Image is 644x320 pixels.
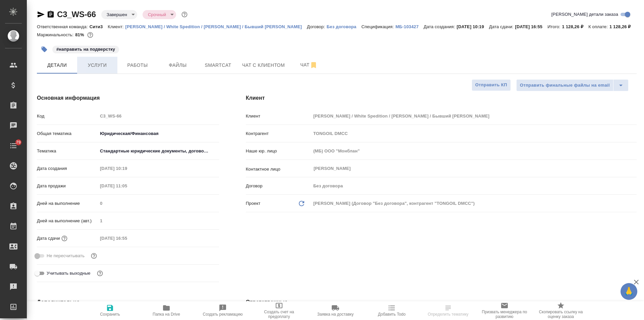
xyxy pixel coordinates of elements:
button: Завершен [105,12,129,17]
button: Добавить тэг [37,42,52,57]
p: Дата сдачи: [489,24,515,29]
h4: Клиент [246,94,637,102]
button: Папка на Drive [138,301,195,320]
span: Добавить Todo [378,312,406,317]
span: Создать счет на предоплату [255,310,303,319]
h4: Ответственные [246,298,637,306]
h4: Основная информация [37,94,219,102]
p: Дата продажи [37,183,98,189]
button: Создать счет на предоплату [251,301,307,320]
p: Проект [246,200,261,207]
p: [PERSON_NAME] / White Spedition / [PERSON_NAME] / Бывший [PERSON_NAME] [125,24,307,29]
span: 79 [12,139,25,146]
p: К оплате: [588,24,609,29]
a: 79 [2,137,25,154]
button: Если добавить услуги и заполнить их объемом, то дата рассчитается автоматически [60,234,69,243]
p: Дней на выполнение [37,200,98,207]
p: Договор [246,183,311,189]
p: #направить на подверстку [56,46,115,53]
input: Пустое поле [98,111,219,121]
div: split button [516,79,629,91]
span: [PERSON_NAME] детали заказа [551,11,618,18]
p: Дата сдачи [37,235,60,242]
span: Работы [121,61,154,70]
span: Сохранить [100,312,120,317]
p: Контрагент [246,130,311,137]
input: Пустое поле [98,233,156,243]
p: Итого: [547,24,562,29]
span: 🙏 [623,284,635,299]
input: Пустое поле [98,164,156,173]
p: Контактное лицо [246,166,311,173]
p: Дней на выполнение (авт.) [37,218,98,224]
p: Код [37,113,98,120]
input: Пустое поле [311,146,637,156]
span: Чат с клиентом [242,61,285,70]
button: Выбери, если сб и вс нужно считать рабочими днями для выполнения заказа. [96,269,104,278]
span: Создать рекламацию [203,312,243,317]
button: 🙏 [621,283,637,300]
span: Файлы [162,61,194,70]
div: Завершен [143,10,176,19]
span: Отправить КП [475,81,507,89]
a: [PERSON_NAME] / White Spedition / [PERSON_NAME] / Бывший [PERSON_NAME] [125,24,307,29]
span: Детали [41,61,73,70]
p: Сити3 [90,24,108,29]
span: Smartcat [202,61,234,70]
span: Призвать менеджера по развитию [480,310,529,319]
p: Ответственная команда: [37,24,90,29]
button: Добавить Todo [364,301,420,320]
div: Стандартные юридические документы, договоры, уставы [98,145,219,157]
input: Пустое поле [311,111,637,121]
span: Папка на Drive [153,312,180,317]
button: Отправить финальные файлы на email [516,79,613,91]
p: Клиент: [108,24,125,29]
p: 81% [75,32,86,37]
span: направить на подверстку [52,46,120,52]
button: Призвать менеджера по развитию [476,301,533,320]
button: Создать рекламацию [195,301,251,320]
p: 1 128,26 ₽ [562,24,589,29]
button: Скопировать ссылку на оценку заказа [533,301,589,320]
p: Дата создания [37,165,98,172]
input: Пустое поле [311,129,637,138]
p: Без договора [327,24,362,29]
span: Заявка на доставку [317,312,354,317]
input: Пустое поле [98,198,219,208]
button: Сохранить [82,301,138,320]
button: 178.67 RUB; [86,31,95,39]
span: Отправить финальные файлы на email [520,82,610,89]
span: Учитывать выходные [47,270,91,277]
span: Скопировать ссылку на оценку заказа [537,310,585,319]
a: Без договора [327,24,362,29]
span: Не пересчитывать [47,253,85,259]
span: Услуги [81,61,113,70]
input: Пустое поле [311,181,637,191]
p: [DATE] 10:19 [457,24,489,29]
button: Заявка на доставку [307,301,364,320]
p: Договор: [307,24,327,29]
p: Дата создания: [424,24,457,29]
p: [DATE] 16:55 [515,24,548,29]
a: C3_WS-66 [57,10,96,19]
span: Чат [293,61,325,69]
input: Пустое поле [98,216,219,226]
p: Тематика [37,148,98,154]
button: Скопировать ссылку для ЯМессенджера [37,10,45,18]
button: Отправить КП [472,79,511,91]
p: Маржинальность: [37,32,75,37]
input: Пустое поле [98,181,156,191]
a: МБ-103427 [395,24,424,29]
p: Клиент [246,113,311,120]
button: Срочный [146,12,168,17]
p: МБ-103427 [395,24,424,29]
p: 1 128,26 ₽ [609,24,636,29]
span: Определить тематику [428,312,468,317]
div: Юридическая/Финансовая [98,128,219,139]
svg: Отписаться [310,61,318,69]
p: Спецификация: [361,24,395,29]
div: Завершен [101,10,137,19]
button: Доп статусы указывают на важность/срочность заказа [180,10,189,19]
button: Определить тематику [420,301,476,320]
button: Включи, если не хочешь, чтобы указанная дата сдачи изменилась после переставления заказа в 'Подтв... [90,252,98,260]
